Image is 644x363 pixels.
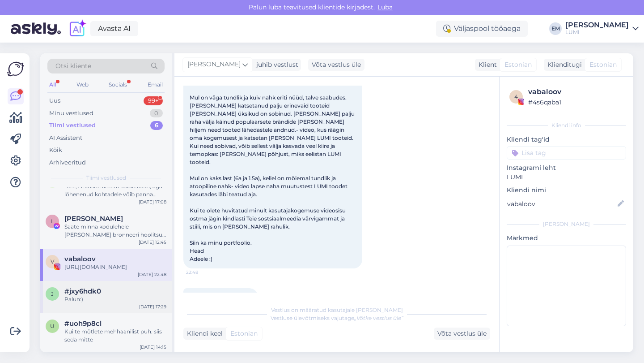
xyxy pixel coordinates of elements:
[507,135,626,144] p: Kliendi tag'id
[507,173,626,182] p: LUMI
[507,220,626,228] div: [PERSON_NAME]
[64,215,123,223] span: Leila Allikas-Hallikas
[549,22,562,35] div: EM
[64,328,166,344] div: Kui te mõtlete mehhaanilist puh. siis seda mitte
[507,163,626,173] p: Instagrami leht
[64,287,101,295] span: #jxy6hdk0
[75,79,90,91] div: Web
[565,29,629,36] div: LUMI
[589,60,617,69] span: Estonian
[150,121,163,130] div: 6
[64,182,166,199] div: Tere, Arktiline kreem sobib hästi, aga lõhenenud kohtadele võib panna lisaks cbd [PERSON_NAME] [U...
[434,328,490,340] div: Võta vestlus üle
[49,121,96,130] div: Tiimi vestlused
[504,60,532,69] span: Estonian
[507,199,616,209] input: Lisa nimi
[49,158,86,167] div: Arhiveeritud
[49,96,60,105] div: Uus
[354,315,403,321] i: „Võtke vestlus üle”
[271,307,403,313] span: Vestlus on määratud kasutajale [PERSON_NAME]
[140,344,166,350] div: [DATE] 14:15
[86,174,126,182] span: Tiimi vestlused
[514,93,518,100] span: 4
[183,329,223,338] div: Kliendi keel
[64,223,166,239] div: Saate minna kodulehele [PERSON_NAME] bronneeri hoolitsus - valige konsultatsioon
[507,146,626,160] input: Lisa tag
[139,199,166,205] div: [DATE] 17:08
[51,218,54,225] span: L
[544,60,582,69] div: Klienditugi
[507,121,626,130] div: Kliendi info
[186,269,220,276] span: 22:48
[7,60,24,78] img: Askly Logo
[64,320,102,328] span: #uoh9p8cl
[49,146,62,155] div: Kõik
[55,61,91,71] span: Otsi kliente
[565,22,639,36] a: [PERSON_NAME]LUMI
[49,109,93,118] div: Minu vestlused
[150,109,163,118] div: 0
[47,79,58,91] div: All
[507,186,626,195] p: Kliendi nimi
[107,79,129,91] div: Socials
[146,79,165,91] div: Email
[528,97,623,107] div: # 4s6qaba1
[144,96,163,105] div: 99+
[271,315,403,321] span: Vestluse ülevõtmiseks vajutage
[139,303,166,310] div: [DATE] 17:29
[64,295,166,303] div: Palun:)
[308,59,364,71] div: Võta vestlus üle
[51,290,54,297] span: j
[253,60,298,69] div: juhib vestlust
[375,3,395,11] span: Luba
[230,329,258,338] span: Estonian
[51,258,54,265] span: v
[138,271,166,278] div: [DATE] 22:48
[187,60,241,69] span: [PERSON_NAME]
[49,134,82,143] div: AI Assistent
[68,19,87,38] img: explore-ai
[507,233,626,243] p: Märkmed
[475,60,497,69] div: Klient
[436,21,528,37] div: Väljaspool tööaega
[528,86,623,97] div: vabaloov
[50,323,55,329] span: u
[139,239,166,246] div: [DATE] 12:45
[64,263,166,271] div: [URL][DOMAIN_NAME]
[565,22,629,29] div: [PERSON_NAME]
[90,21,138,36] a: Avasta AI
[64,255,96,263] span: vabaloov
